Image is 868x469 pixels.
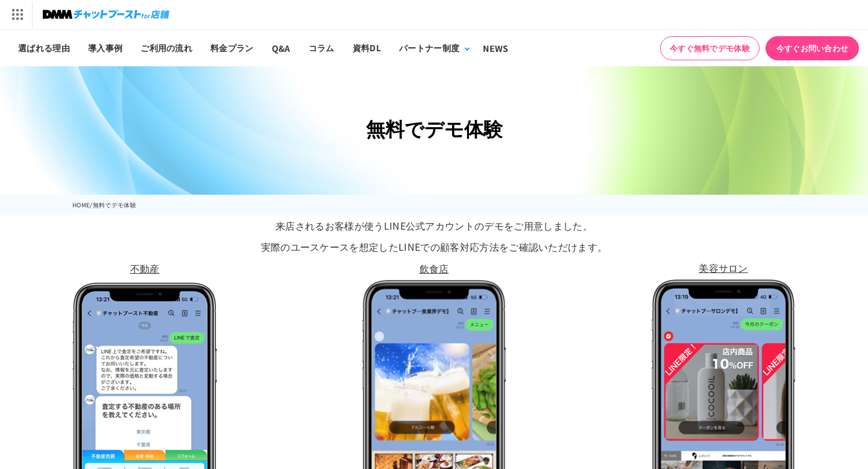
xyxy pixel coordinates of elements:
[90,198,92,212] li: /
[300,30,344,66] a: コラム
[201,30,263,66] a: 料金プラン
[72,114,796,143] h1: 無料でデモ体験
[43,6,169,23] img: チャットブーストfor店舗
[131,30,201,66] a: ご利用の流れ
[651,257,796,279] p: 美容サロン
[362,258,506,279] p: 飲食店
[72,258,217,279] p: 不動産
[79,30,131,66] a: 導入事例
[72,200,90,209] a: HOME
[263,30,300,66] a: Q&A
[399,42,459,54] div: パートナー制度
[9,30,79,66] a: 選ばれる理由
[766,36,859,60] a: 今すぐお問い合わせ
[72,215,796,257] p: 来店されるお客様が使うLINE公式アカウントのデモをご用意しました。 実際のユースケースを想定したLINEでの顧客対応方法をご確認いただけます。
[344,30,390,66] a: 資料DL
[93,198,136,212] li: 無料でデモ体験
[2,2,32,27] img: サービス
[660,36,759,60] a: 今すぐ無料でデモ体験
[474,30,517,66] a: NEWS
